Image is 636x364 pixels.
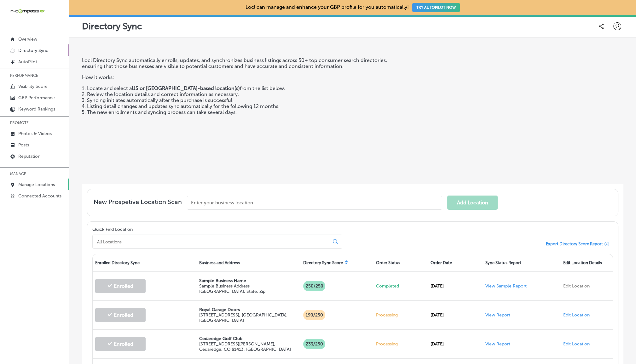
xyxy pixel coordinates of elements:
li: Syncing initiates automatically after the purchase is successful. [87,97,404,103]
p: Directory Sync [82,21,142,31]
div: Enrolled Directory Sync [93,254,197,271]
strong: US or [GEOGRAPHIC_DATA]-based location(s) [132,85,240,91]
label: Quick Find Location [92,227,133,232]
p: Sample Business Address [199,283,298,289]
p: Keyword Rankings [18,106,55,112]
p: Sample Business Name [199,278,298,283]
p: Visibility Score [18,84,48,89]
p: Posts [18,142,29,148]
button: Add Location [447,196,498,210]
p: Locl Directory Sync automatically enrolls, updates, and synchronizes business listings across 50+... [82,57,404,69]
div: Order Date [428,254,483,271]
p: Photos & Videos [18,131,52,136]
li: Locate and select a from the list below. [87,85,404,91]
button: Enrolled [95,308,146,322]
button: TRY AUTOPILOT NOW [412,3,460,12]
li: Review the location details and correct information as necessary. [87,91,404,97]
a: View Report [485,341,510,347]
a: Edit Location [563,283,590,289]
p: [STREET_ADDRESS] , [GEOGRAPHIC_DATA], [GEOGRAPHIC_DATA] [199,312,298,323]
div: Business and Address [197,254,301,271]
a: Edit Location [563,341,590,347]
li: Listing detail changes and updates sync automatically for the following 12 months. [87,103,404,109]
p: Directory Sync [18,48,48,53]
p: Overview [18,37,37,42]
p: Processing [376,341,425,347]
div: Sync Status Report [483,254,561,271]
input: All Locations [96,239,328,245]
p: Connected Accounts [18,193,61,199]
p: [GEOGRAPHIC_DATA], State, Zip [199,289,298,294]
a: Edit Location [563,312,590,318]
span: New Prospetive Location Scan [94,198,182,210]
p: Processing [376,312,425,318]
a: View Report [485,312,510,318]
div: [DATE] [428,306,483,324]
iframe: Locl: Directory Sync Overview [409,57,623,178]
p: 190 /250 [303,310,325,320]
input: Enter your business location [187,196,442,210]
p: Completed [376,283,425,289]
span: Export Directory Score Report [546,242,603,246]
img: 660ab0bf-5cc7-4cb8-ba1c-48b5ae0f18e60NCTV_CLogo_TV_Black_-500x88.png [10,8,45,14]
p: 250/250 [303,281,325,291]
p: Reputation [18,154,40,159]
p: [STREET_ADDRESS][PERSON_NAME] , Cedaredge, CO 81413, [GEOGRAPHIC_DATA] [199,341,298,352]
button: Enrolled [95,337,146,351]
div: [DATE] [428,277,483,295]
a: View Sample Report [485,283,527,289]
button: Enrolled [95,279,146,293]
p: AutoPilot [18,59,37,65]
div: Directory Sync Score [301,254,373,271]
p: 233 /250 [303,339,325,349]
p: Manage Locations [18,182,55,187]
p: Cedaredge Golf Club [199,336,298,341]
li: The new enrollments and syncing process can take several days. [87,109,404,115]
p: Royal Garage Doors [199,307,298,312]
div: Edit Location Details [561,254,613,271]
p: How it works: [82,69,404,80]
p: GBP Performance [18,95,55,100]
div: [DATE] [428,335,483,353]
div: Order Status [373,254,428,271]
